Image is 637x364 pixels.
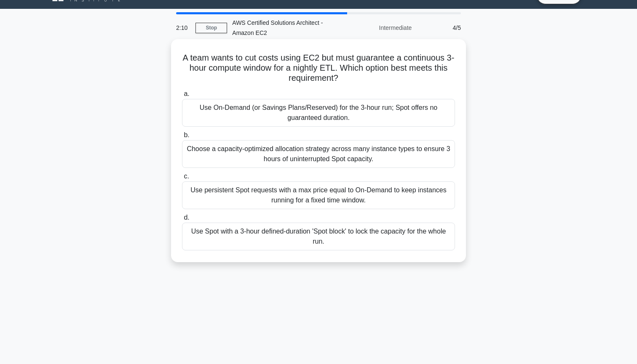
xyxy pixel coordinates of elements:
div: AWS Certified Solutions Architect - Amazon EC2 [227,14,343,41]
div: Use On-Demand (or Savings Plans/Reserved) for the 3-hour run; Spot offers no guaranteed duration. [182,99,455,127]
div: Choose a capacity-optimized allocation strategy across many instance types to ensure 3 hours of u... [182,140,455,168]
div: 2:10 [171,19,195,36]
h5: A team wants to cut costs using EC2 but must guarantee a continuous 3-hour compute window for a n... [181,53,456,84]
span: d. [184,214,189,221]
span: c. [184,173,189,180]
span: a. [184,90,189,97]
div: 4/5 [417,19,466,36]
a: Stop [195,23,227,33]
div: Intermediate [343,19,417,36]
span: b. [184,131,189,138]
div: Use Spot with a 3-hour defined-duration 'Spot block' to lock the capacity for the whole run. [182,223,455,250]
div: Use persistent Spot requests with a max price equal to On-Demand to keep instances running for a ... [182,181,455,209]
